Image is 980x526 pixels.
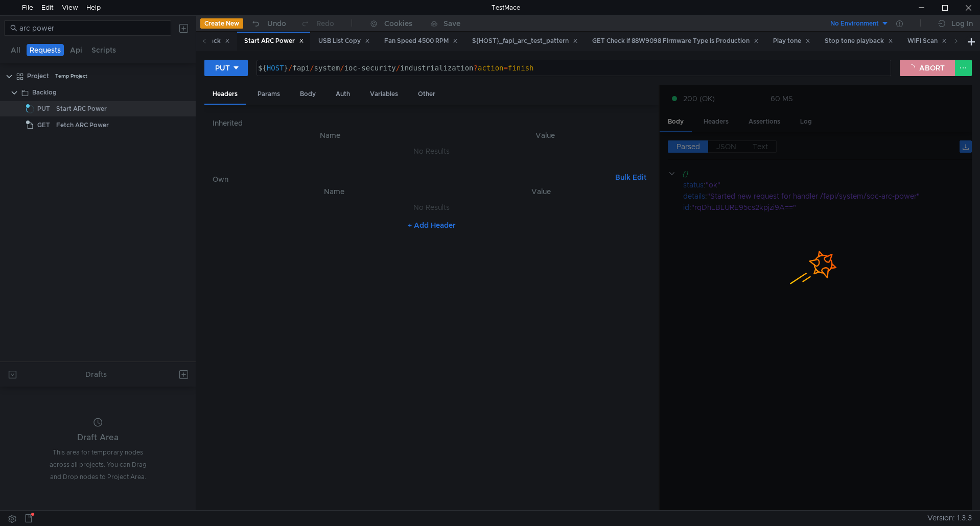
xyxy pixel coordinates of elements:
div: Auth [328,85,358,104]
div: Fetch ARC Power [56,117,109,133]
div: Project [27,68,49,84]
div: Variables [362,85,406,104]
div: Params [249,85,288,104]
nz-embed-empty: No Results [413,203,450,212]
span: GET [37,117,50,133]
div: Start ARC Power [56,101,107,116]
div: Headers [204,85,246,105]
span: Loading... [25,104,36,115]
span: PUT [37,101,50,116]
h6: Own [213,173,611,185]
button: Requests [27,44,64,56]
div: Other [410,85,444,104]
button: Api [67,44,85,56]
nz-embed-empty: No Results [413,147,450,156]
button: Undo [243,16,293,31]
div: Stop tone playback [825,36,893,46]
th: Value [439,129,650,141]
span: Version: 1.3.3 [927,511,972,525]
button: PUT [204,60,248,76]
th: Value [439,185,642,198]
div: PUT [215,62,230,74]
div: Fan Speed 4500 RPM [384,36,458,46]
div: USB List Copy [318,36,370,46]
button: Create New [200,18,243,29]
h6: Inherited [213,117,650,129]
div: Backlog [32,85,57,100]
div: Cookies [384,17,412,30]
div: Undo [267,17,286,30]
div: ${HOST}_fapi_arc_test_pattern [472,36,578,46]
div: Save [444,20,460,27]
input: Search... [19,22,165,34]
div: Temp Project [55,68,87,84]
div: Play tone [773,36,810,46]
div: Redo [316,17,334,30]
button: No Environment [818,15,889,32]
div: Drafts [85,368,107,380]
div: Start ARC Power [244,36,304,46]
button: Bulk Edit [611,171,650,183]
div: GET Check if 88W9098 Firmware Type is Production [592,36,759,46]
div: Log In [951,17,973,30]
button: Scripts [88,44,119,56]
div: No Environment [830,19,879,29]
button: ABORT [900,60,955,76]
th: Name [221,129,439,141]
div: Body [292,85,324,104]
th: Name [229,185,439,198]
button: Redo [293,16,341,31]
button: All [8,44,24,56]
div: WiFi Scan [907,36,947,46]
button: + Add Header [404,219,460,231]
